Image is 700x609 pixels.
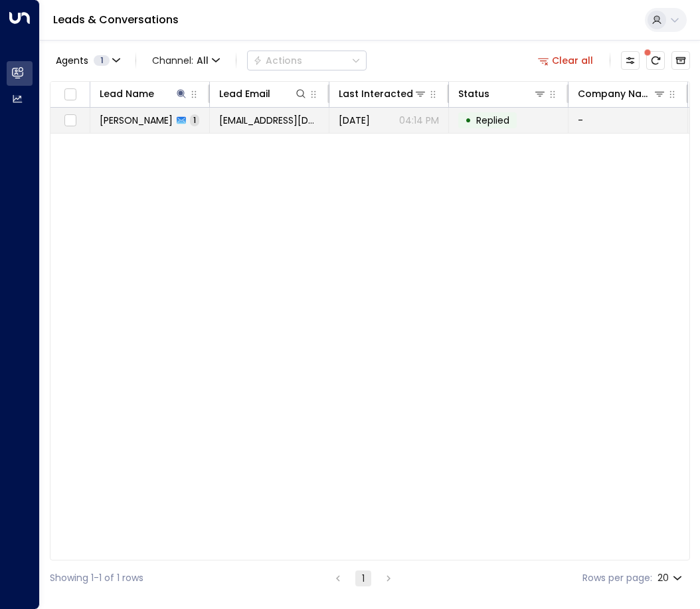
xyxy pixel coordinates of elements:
[465,109,472,132] div: •
[253,55,302,66] div: Actions
[50,571,143,585] div: Showing 1-1 of 1 rows
[147,51,225,70] span: Channel:
[56,56,88,65] span: Agents
[582,571,652,585] label: Rows per page:
[219,86,270,102] div: Lead Email
[399,114,439,127] p: 04:14 PM
[671,51,690,70] button: Archived Leads
[339,86,413,102] div: Last Interacted
[247,51,367,70] button: Actions
[53,12,179,27] a: Leads & Conversations
[50,51,125,70] button: Agents1
[339,114,370,127] span: Yesterday
[62,112,78,129] span: Toggle select row
[219,114,319,127] span: sarahlcollingwood@outlook.com
[578,86,666,102] div: Company Name
[219,86,307,102] div: Lead Email
[578,86,653,102] div: Company Name
[247,51,367,70] div: Button group with a nested menu
[94,55,110,66] span: 1
[100,86,188,102] div: Lead Name
[533,51,599,70] button: Clear all
[355,570,371,586] button: page 1
[569,108,688,133] td: -
[62,86,78,103] span: Toggle select all
[329,570,397,586] nav: pagination navigation
[458,86,489,102] div: Status
[190,114,199,126] span: 1
[646,51,665,70] span: There are new threads available. Refresh the grid to view the latest updates.
[100,114,173,127] span: Sarah Hughes
[476,114,509,127] span: Replied
[197,55,209,66] span: All
[339,86,427,102] div: Last Interacted
[458,86,547,102] div: Status
[100,86,154,102] div: Lead Name
[621,51,640,70] button: Customize
[147,51,225,70] button: Channel:All
[657,568,685,588] div: 20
